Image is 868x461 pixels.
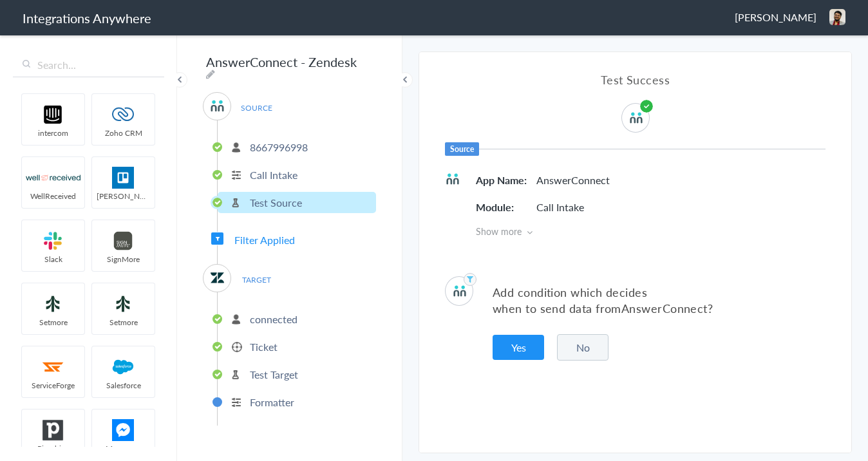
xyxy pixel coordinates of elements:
[536,200,584,214] p: Call Intake
[250,339,278,354] p: Ticket
[22,380,84,391] span: ServiceForge
[22,191,84,202] span: WellReceived
[96,167,151,189] img: trello.png
[250,140,308,155] p: 8667996998
[445,71,826,88] h4: Test Success
[96,230,151,252] img: signmore-logo.png
[493,335,544,360] button: Yes
[476,173,534,187] h5: App Name
[232,271,281,288] span: TARGET
[476,200,534,214] h5: Module
[26,293,80,315] img: setmoreNew.jpg
[829,9,845,25] img: 6133a33c-c043-4896-a3fb-b98b86b42842.jpeg
[234,232,295,247] span: Filter Applied
[557,334,609,361] button: No
[96,356,151,378] img: salesforce-logo.svg
[92,380,155,391] span: Salesforce
[250,312,297,326] p: connected
[22,317,84,328] span: Setmore
[26,230,80,252] img: slack-logo.svg
[92,127,155,138] span: Zoho CRM
[22,254,84,265] span: Slack
[92,254,155,265] span: SignMore
[92,443,155,454] span: Messenger
[96,104,151,126] img: zoho-logo.svg
[26,104,80,126] img: intercom-logo.svg
[250,195,302,210] p: Test Source
[445,142,479,156] h6: Source
[26,419,80,441] img: pipedrive.png
[96,419,151,441] img: FBM.png
[493,284,826,316] p: Add condition which decides when to send data from ?
[250,167,297,182] p: Call Intake
[92,191,155,202] span: [PERSON_NAME]
[250,395,294,409] p: Formatter
[621,300,708,316] span: AnswerConnect
[209,270,225,286] img: zendesk-logo.svg
[13,53,164,77] input: Search...
[92,317,155,328] span: Setmore
[96,293,151,315] img: setmoreNew.jpg
[735,10,816,24] span: [PERSON_NAME]
[250,367,298,382] p: Test Target
[536,173,610,187] p: AnswerConnect
[22,127,84,138] span: intercom
[26,356,80,378] img: serviceforge-icon.png
[628,110,644,126] img: answerconnect-logo.svg
[452,283,467,299] img: answerconnect-logo.svg
[22,443,84,454] span: Pipedrive
[445,171,460,187] img: answerconnect-logo.svg
[23,9,151,27] h1: Integrations Anywhere
[209,98,225,114] img: answerconnect-logo.svg
[476,225,826,238] span: Show more
[232,99,281,117] span: SOURCE
[26,167,80,189] img: wr-logo.svg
